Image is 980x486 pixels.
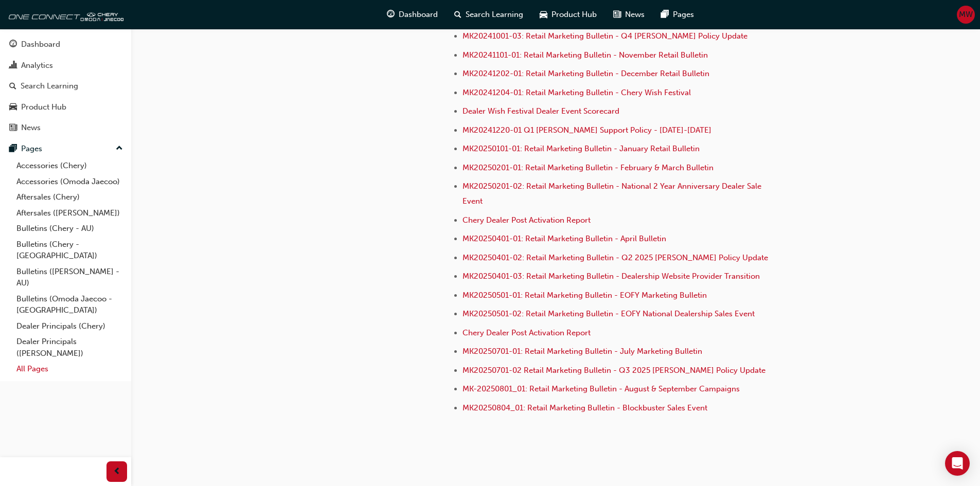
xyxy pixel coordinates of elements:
a: MK20250401-01: Retail Marketing Bulletin - April Bulletin [462,234,666,243]
a: Chery Dealer Post Activation Report [462,215,591,225]
a: MK20241101-01: Retail Marketing Bulletin - November Retail Bulletin [462,50,708,60]
div: Open Intercom Messenger [945,451,970,476]
a: Dealer Principals ([PERSON_NAME]) [12,334,127,361]
a: Bulletins (Chery - AU) [12,221,127,237]
span: News [625,9,645,21]
a: Aftersales ([PERSON_NAME]) [12,205,127,221]
a: guage-iconDashboard [379,4,446,25]
a: MK20250401-03: Retail Marketing Bulletin - Dealership Website Provider Transition [462,272,760,281]
a: Bulletins (Omoda Jaecoo - [GEOGRAPHIC_DATA]) [12,291,127,318]
button: MW [957,6,975,24]
span: car-icon [540,8,547,21]
a: pages-iconPages [653,4,702,25]
a: MK20250401-02: Retail Marketing Bulletin - Q2 2025 [PERSON_NAME] Policy Update [462,253,768,262]
span: search-icon [9,82,16,91]
div: Analytics [21,60,53,71]
a: News [4,118,127,137]
a: Dealer Wish Festival Dealer Event Scorecard [462,106,619,116]
span: Dashboard [399,9,438,21]
span: guage-icon [9,40,17,49]
div: News [21,122,41,134]
a: news-iconNews [605,4,653,25]
a: All Pages [12,361,127,377]
a: MK20241204-01: Retail Marketing Bulletin - Chery Wish Festival [462,88,691,97]
span: Pages [673,9,694,21]
a: MK-20250801_01: Retail Marketing Bulletin - August & September Campaigns [462,384,740,393]
a: Chery Dealer Post Activation Report [462,328,591,337]
a: Search Learning [4,77,127,96]
div: Search Learning [21,80,78,92]
span: chart-icon [9,61,17,70]
a: Bulletins (Chery - [GEOGRAPHIC_DATA]) [12,237,127,264]
a: MK20250501-02: Retail Marketing Bulletin - EOFY National Dealership Sales Event [462,309,755,318]
span: news-icon [9,123,17,133]
span: MW [959,9,973,21]
span: guage-icon [387,8,395,21]
a: Product Hub [4,98,127,117]
span: search-icon [454,8,461,21]
span: up-icon [116,142,123,155]
a: Bulletins ([PERSON_NAME] - AU) [12,264,127,291]
a: Analytics [4,56,127,75]
div: Dashboard [21,39,60,50]
button: Pages [4,139,127,158]
span: Search Learning [466,9,523,21]
a: Accessories (Omoda Jaecoo) [12,174,127,190]
a: car-iconProduct Hub [531,4,605,25]
a: Dashboard [4,35,127,54]
a: MK20250701-01: Retail Marketing Bulletin - July Marketing Bulletin [462,347,702,356]
a: Aftersales (Chery) [12,189,127,205]
a: search-iconSearch Learning [446,4,531,25]
button: DashboardAnalyticsSearch LearningProduct HubNews [4,33,127,139]
a: MK20241220-01 Q1 [PERSON_NAME] Support Policy - [DATE]-[DATE] [462,125,711,135]
span: pages-icon [9,145,17,154]
div: Pages [21,143,42,155]
a: MK20250701-02 Retail Marketing Bulletin - Q3 2025 [PERSON_NAME] Policy Update [462,366,765,375]
a: Dealer Principals (Chery) [12,318,127,334]
a: MK20250201-02: Retail Marketing Bulletin - National 2 Year Anniversary Dealer Sale Event [462,182,763,206]
span: Product Hub [551,9,597,21]
a: MK20241202-01: Retail Marketing Bulletin - December Retail Bulletin [462,69,709,78]
span: car-icon [9,103,17,112]
a: MK20241001-03: Retail Marketing Bulletin - Q4 [PERSON_NAME] Policy Update [462,31,747,41]
a: Accessories (Chery) [12,158,127,174]
a: MK20250501-01: Retail Marketing Bulletin - EOFY Marketing Bulletin [462,291,707,300]
a: MK20250201-01: Retail Marketing Bulletin - February & March Bulletin [462,163,714,172]
span: prev-icon [113,465,121,478]
a: MK20250101-01: Retail Marketing Bulletin - January Retail Bulletin [462,144,700,153]
div: Product Hub [21,101,66,113]
img: oneconnect [5,4,123,25]
span: pages-icon [661,8,669,21]
span: news-icon [613,8,621,21]
a: MK20250804_01: Retail Marketing Bulletin - Blockbuster Sales Event [462,403,707,412]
